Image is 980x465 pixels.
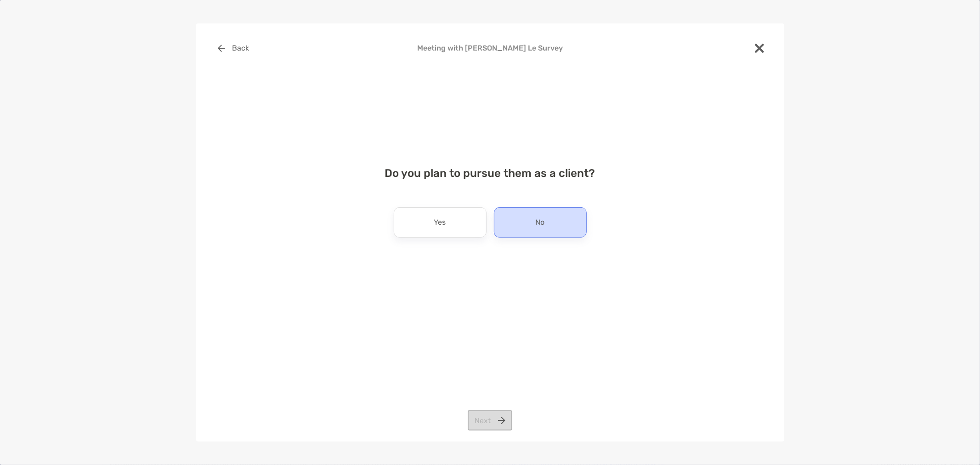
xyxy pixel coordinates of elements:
button: Back [211,38,256,58]
img: button icon [218,45,225,52]
p: No [536,215,545,230]
h4: Meeting with [PERSON_NAME] Le Survey [211,44,770,52]
img: close modal [755,44,764,53]
h4: Do you plan to pursue them as a client? [211,167,770,180]
p: Yes [434,215,446,230]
